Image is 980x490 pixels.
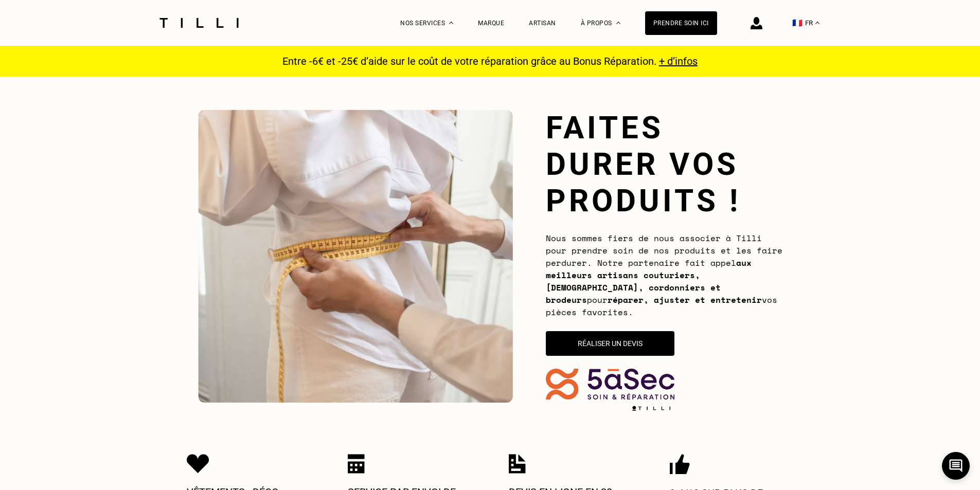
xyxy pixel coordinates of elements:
[628,406,674,411] img: logo Tilli
[546,110,782,219] h1: Faites durer vos produits !
[645,11,717,35] a: Prendre soin ici
[608,294,762,306] b: réparer, ajuster et entretenir
[546,232,782,318] span: Nous sommes fiers de nous associer à Tilli pour prendre soin de nos produits et les faire perdure...
[670,454,690,475] img: Icon
[815,22,819,24] img: menu déroulant
[156,18,242,28] img: Logo du service de couturière Tilli
[751,17,762,29] img: icône connexion
[348,454,365,474] img: Icon
[509,454,526,474] img: Icon
[546,257,752,306] b: aux meilleurs artisans couturiers, [DEMOGRAPHIC_DATA], cordonniers et brodeurs
[449,22,453,24] img: Menu déroulant
[546,331,674,356] button: Réaliser un devis
[792,18,803,28] span: 🇫🇷
[546,369,674,400] img: 5ASec.logo.png
[276,55,704,67] p: Entre -6€ et -25€ d’aide sur le coût de votre réparation grâce au Bonus Réparation.
[187,454,209,474] img: Icon
[616,22,620,24] img: Menu déroulant à propos
[478,20,504,27] a: Marque
[659,55,698,67] a: + d’infos
[529,20,556,27] a: Artisan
